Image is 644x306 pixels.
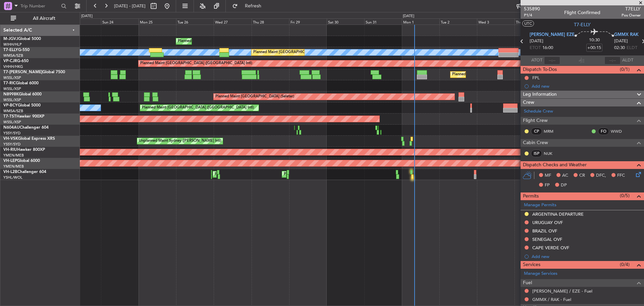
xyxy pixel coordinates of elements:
a: VHHH/HKG [3,64,23,69]
span: VP-CJR [3,59,17,63]
div: Sat 23 [63,18,101,25]
span: FFC [617,172,625,179]
a: WWD [611,128,626,134]
a: T7-RICGlobal 6000 [3,81,39,85]
button: Refresh [229,1,269,11]
span: GMMX RAK [614,32,639,38]
a: VP-CJRG-650 [3,59,29,63]
span: CR [579,172,585,179]
span: Dispatch To-Dos [523,66,557,74]
span: VH-L2B [3,170,17,174]
span: Leg Information [523,91,557,98]
a: WMSA/SZB [3,108,23,114]
div: FO [598,128,609,135]
span: T7-RIC [3,81,16,85]
div: Planned Maint [GEOGRAPHIC_DATA] (Seletar) [215,92,294,102]
a: WMSA/SZB [3,53,23,58]
a: WSSL/XSP [3,86,21,91]
span: T7-[PERSON_NAME] [3,70,42,74]
a: VP-BCYGlobal 5000 [3,103,41,107]
span: M-JGVJ [3,37,18,41]
div: Thu 28 [252,18,289,25]
div: ARGENTINA DEPARTURE [532,211,584,217]
a: YSHL/WOL [3,175,22,180]
a: NUK [544,150,559,157]
span: T7-TST [3,115,16,119]
div: Planned Maint Sydney ([PERSON_NAME] Intl) [215,169,292,179]
div: [DATE] [403,13,414,19]
span: Fuel [523,279,532,287]
div: Planned Maint [GEOGRAPHIC_DATA] ([GEOGRAPHIC_DATA] Intl) [142,103,254,113]
div: SENEGAL OVF [532,236,562,242]
a: VH-LEPGlobal 6000 [3,159,40,163]
span: All Aircraft [17,16,71,21]
div: ISP [531,150,542,157]
span: Dispatch Checks and Weather [523,161,587,169]
div: Planned Maint Dubai (Al Maktoum Intl) [452,70,518,80]
span: P1/4 [524,12,540,18]
a: MRM [544,128,559,134]
span: FP [545,182,550,189]
a: [PERSON_NAME] / EZE - Fuel [532,288,592,294]
a: WIHH/HLP [3,42,22,47]
span: Pos Owner [622,12,641,18]
div: Mon 1 [402,18,439,25]
div: FPL [532,75,540,81]
span: 10:30 [589,37,600,44]
div: Tue 26 [176,18,214,25]
div: Planned Maint [GEOGRAPHIC_DATA] ([GEOGRAPHIC_DATA]) [284,169,389,179]
div: Add new [532,254,641,259]
a: YMEN/MEB [3,164,24,169]
div: Fri 29 [289,18,327,25]
span: MF [545,172,551,179]
div: Sat 30 [327,18,364,25]
div: Planned Maint [GEOGRAPHIC_DATA] ([GEOGRAPHIC_DATA] Intl) [140,58,252,69]
input: --:-- [544,56,560,64]
span: (0/1) [620,66,630,73]
span: [DATE] - [DATE] [114,3,146,9]
span: DFC, [596,172,606,179]
div: CAPE VERDE OVF [532,245,569,251]
div: [DATE] [81,13,93,19]
a: VH-VSKGlobal Express XRS [3,137,55,141]
span: N8998K [3,92,19,96]
button: All Aircraft [7,13,73,24]
span: ATOT [531,57,542,64]
div: Planned Maint [GEOGRAPHIC_DATA] (Sultan [PERSON_NAME] [PERSON_NAME] - Subang) [253,47,410,57]
span: 02:30 [614,45,625,51]
a: Schedule Crew [524,108,553,115]
span: ALDT [622,57,633,64]
div: Wed 3 [477,18,515,25]
span: ELDT [627,45,637,51]
a: WSSL/XSP [3,97,21,102]
span: T7ELLY [622,5,641,12]
a: M-JGVJGlobal 5000 [3,37,41,41]
div: Mon 25 [139,18,176,25]
span: DP [561,182,567,189]
a: Manage Services [524,270,557,277]
a: WSSL/XSP [3,120,21,125]
a: VH-RIUHawker 800XP [3,148,45,152]
div: URUGUAY OVF [532,220,563,225]
span: AC [562,172,568,179]
span: (0/4) [620,261,630,268]
div: Thu 4 [515,18,552,25]
a: Manage Permits [524,202,556,209]
a: YMEN/MEB [3,153,24,158]
div: Add new [532,83,641,89]
span: Refresh [239,4,267,8]
span: [DATE] [614,38,628,45]
div: Sun 31 [364,18,402,25]
a: WSSL/XSP [3,75,21,80]
div: Wed 27 [214,18,251,25]
span: 535890 [524,5,540,12]
span: Crew [523,99,534,106]
span: T7-ELLY [3,48,18,52]
span: N604AU [3,126,20,130]
div: BRAZIL OVF [532,228,557,234]
div: Sun 24 [101,18,139,25]
a: T7-[PERSON_NAME]Global 7500 [3,70,65,74]
span: Services [523,261,540,269]
span: VH-LEP [3,159,17,163]
div: Unplanned Maint Sydney ([PERSON_NAME] Intl) [139,136,221,146]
